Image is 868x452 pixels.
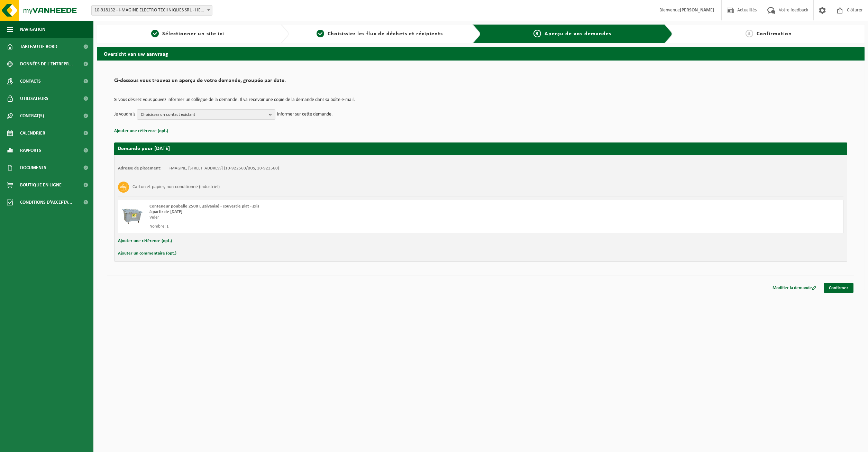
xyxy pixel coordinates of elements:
span: Navigation [20,21,45,38]
a: 1Sélectionner un site ici [100,30,275,38]
strong: Demande pour [DATE] [118,146,170,151]
img: WB-2500-GAL-GY-01.png [122,204,143,224]
span: Choisissez un contact existant [141,110,266,120]
span: Documents [20,159,46,176]
strong: à partir de [DATE] [149,210,182,214]
button: Ajouter une référence (opt.) [118,237,172,246]
h2: Overzicht van uw aanvraag [97,47,865,60]
span: Aperçu de vos demandes [545,31,611,37]
div: Nombre: 1 [149,224,509,229]
span: 3 [533,30,541,37]
span: Calendrier [20,124,45,142]
a: Modifier la demande [767,283,822,293]
span: 10-918132 - I-MAGINE ELECTRO TECHNIQUES SRL - HERCHIES [91,5,212,16]
p: Si vous désirez vous pouvez informer un collègue de la demande. Il va recevoir une copie de la de... [114,98,847,102]
span: Choisissiez les flux de déchets et récipients [328,31,443,37]
span: 2 [317,30,324,37]
a: 2Choisissiez les flux de déchets et récipients [292,30,467,38]
span: Sélectionner un site ici [162,31,224,37]
h3: Carton et papier, non-conditionné (industriel) [133,182,220,193]
button: Ajouter un commentaire (opt.) [118,249,176,258]
button: Ajouter une référence (opt.) [114,127,168,136]
span: Utilisateurs [20,90,48,107]
a: Confirmer [824,283,853,293]
td: I-MAGINE, [STREET_ADDRESS] (10-922560/BUS, 10-922560) [168,166,279,171]
strong: [PERSON_NAME] [680,8,714,13]
strong: Adresse de placement: [118,166,162,170]
span: Tableau de bord [20,38,57,55]
h2: Ci-dessous vous trouvez un aperçu de votre demande, groupée par date. [114,78,847,87]
span: 10-918132 - I-MAGINE ELECTRO TECHNIQUES SRL - HERCHIES [92,6,212,15]
span: 4 [746,30,753,37]
span: Boutique en ligne [20,176,62,194]
button: Choisissez un contact existant [137,109,275,120]
span: Confirmation [757,31,792,37]
span: Données de l'entrepr... [20,55,73,73]
span: Contacts [20,73,41,90]
span: Rapports [20,142,41,159]
span: Conteneur poubelle 2500 L galvanisé - couvercle plat - gris [149,204,259,209]
span: Contrat(s) [20,107,44,124]
p: informer sur cette demande. [277,109,333,120]
p: Je voudrais [114,109,135,120]
span: 1 [151,30,159,37]
div: Vider [149,215,509,220]
span: Conditions d'accepta... [20,194,72,211]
